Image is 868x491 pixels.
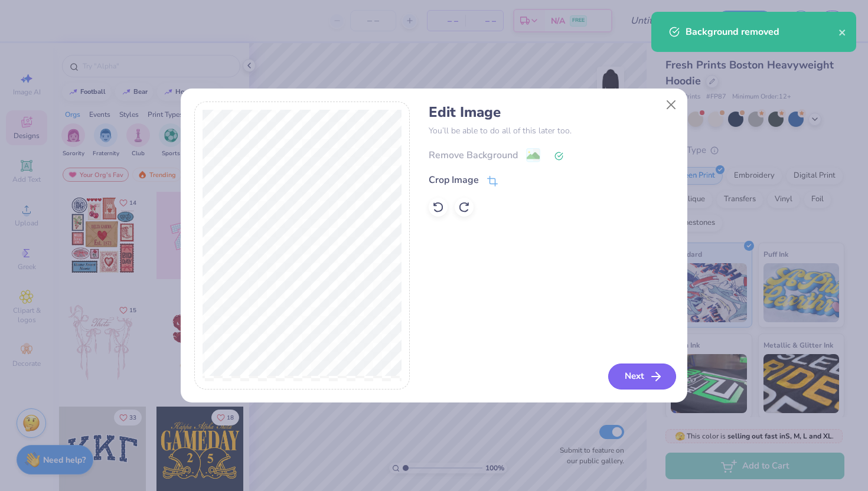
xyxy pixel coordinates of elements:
h4: Edit Image [429,104,674,121]
button: close [838,25,847,39]
button: Close [660,93,683,116]
div: Crop Image [429,173,479,187]
div: Background removed [686,25,838,39]
button: Next [608,364,676,389]
p: You’ll be able to do all of this later too. [429,125,674,137]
